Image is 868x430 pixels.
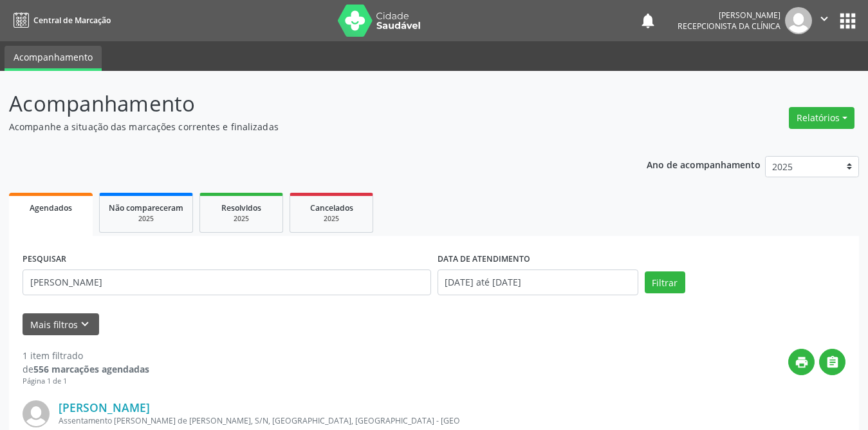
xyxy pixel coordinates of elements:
[299,214,364,224] div: 2025
[819,349,845,375] button: 
[23,376,149,387] div: Página 1 de 1
[23,249,66,269] label: PESQUISAR
[221,202,261,213] span: Resolvidos
[310,202,353,213] span: Cancelados
[645,271,685,293] button: Filtrar
[785,7,812,34] img: img
[9,88,604,120] p: Acompanhamento
[826,355,840,369] i: 
[209,214,273,224] div: 2025
[789,107,854,129] button: Relatórios
[639,12,657,30] button: notifications
[5,46,102,71] a: Acompanhamento
[109,202,183,213] span: Não compareceram
[812,7,836,34] button: 
[33,363,149,375] strong: 556 marcações agendadas
[59,415,459,426] div: Assentamento [PERSON_NAME] de [PERSON_NAME], S/N, [GEOGRAPHIC_DATA], [GEOGRAPHIC_DATA] - [GEOGRAP...
[78,317,92,331] i: keyboard_arrow_down
[23,313,99,336] button: Mais filtroskeyboard_arrow_down
[817,12,831,26] i: 
[836,10,859,32] button: apps
[33,15,111,26] span: Central de Marcação
[788,349,815,375] button: print
[678,21,780,32] span: Recepcionista da clínica
[647,156,761,172] p: Ano de acompanhamento
[23,362,149,376] div: de
[438,249,530,269] label: DATA DE ATENDIMENTO
[9,10,111,31] a: Central de Marcação
[109,214,183,224] div: 2025
[59,400,150,415] a: [PERSON_NAME]
[678,10,780,21] div: [PERSON_NAME]
[438,269,638,295] input: Selecione um intervalo
[23,349,149,362] div: 1 item filtrado
[9,120,604,133] p: Acompanhe a situação das marcações correntes e finalizadas
[795,355,809,369] i: print
[30,202,72,213] span: Agendados
[23,269,431,295] input: Nome, CNS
